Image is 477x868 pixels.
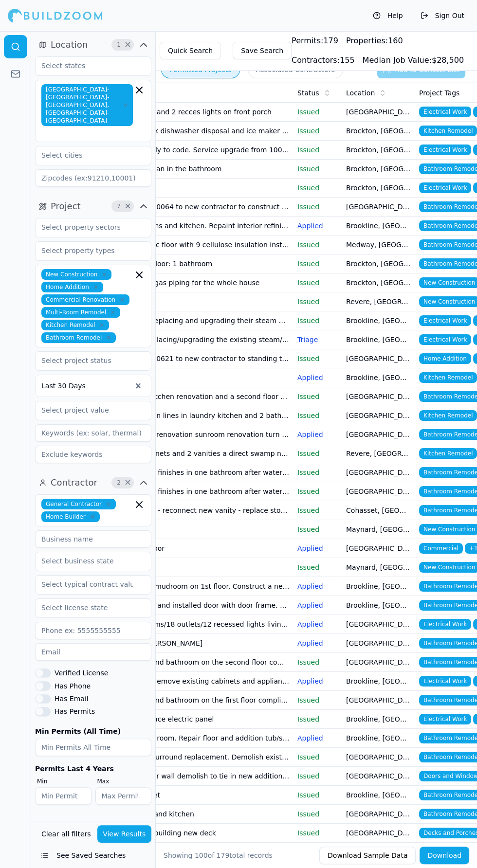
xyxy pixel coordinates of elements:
[297,657,338,667] p: Issued
[342,482,415,501] td: [GEOGRAPHIC_DATA], [GEOGRAPHIC_DATA]
[55,669,108,676] label: Verified License
[114,478,124,488] span: 2
[342,179,415,198] td: Brockton, [GEOGRAPHIC_DATA]
[297,392,338,401] p: Issued
[36,401,139,419] input: Select project value
[297,619,338,629] p: Applied
[41,332,116,343] span: Bathroom Remodel
[97,778,152,785] label: Max
[35,475,151,490] button: Contractor2Clear Contractor filters
[41,307,120,318] span: Multi-Room Remodel
[74,577,294,596] td: Renovate kitchen and mudroom on 1st floor. Construct a new primary bathroom on the second and new...
[41,294,129,305] span: Commercial Renovation
[36,218,139,236] input: Select property sectors
[35,847,151,864] button: See Saved Searches
[297,297,338,307] p: Issued
[297,733,338,743] p: Applied
[74,558,294,577] td: Install new front door
[419,126,477,136] span: Kitchen Remodel
[342,217,415,235] td: Brookline, [GEOGRAPHIC_DATA]
[35,643,151,661] input: Email
[74,179,294,198] td: Kitchen remodel
[419,145,471,155] span: Electrical Work
[342,235,415,254] td: Medway, [GEOGRAPHIC_DATA]
[297,278,338,288] p: Issued
[297,695,338,705] p: Issued
[342,292,415,311] td: Revere, [GEOGRAPHIC_DATA]
[74,634,294,653] td: Half bathroom with [PERSON_NAME]
[342,596,415,615] td: Brookline, [GEOGRAPHIC_DATA]
[74,539,294,558] td: Kitchen remodel 1st floor
[74,615,294,634] td: 3 family unit 3 bedrooms/18 outlets/12 recessed lights living room/6 outlets/4 recessed lights 1 ...
[342,103,415,122] td: [GEOGRAPHIC_DATA], [GEOGRAPHIC_DATA]
[419,107,471,117] span: Electrical Work
[36,242,139,259] input: Select property types
[114,40,124,50] span: 1
[342,824,415,843] td: [GEOGRAPHIC_DATA], [GEOGRAPHIC_DATA]
[342,425,415,444] td: [GEOGRAPHIC_DATA], [GEOGRAPHIC_DATA]
[368,8,408,23] button: Help
[342,558,415,577] td: Maynard, [GEOGRAPHIC_DATA]
[41,499,116,509] span: General Contractor
[419,88,459,98] span: Project Tags
[51,199,81,213] span: Project
[36,599,139,616] input: Select license state
[416,8,469,23] button: Sign Out
[36,352,139,369] input: Select project status
[74,292,294,311] td: [GEOGRAPHIC_DATA]
[297,752,338,762] p: Issued
[41,282,103,292] span: Home Addition
[74,254,294,273] td: 1 floor: 1 bathroom 2 floor: 1 bathroom
[297,543,338,553] p: Applied
[292,54,354,66] div: 155
[74,463,294,482] td: Replace insulation and finishes in one bathroom after water damage dry out
[97,825,152,843] button: View Results
[297,828,338,838] p: Issued
[74,767,294,786] td: Partial roof and exterior wall demolish to tie in new addition on first and second floor
[297,524,338,534] p: Issued
[342,406,415,425] td: [GEOGRAPHIC_DATA], [GEOGRAPHIC_DATA]
[342,520,415,539] td: Maynard, [GEOGRAPHIC_DATA]
[419,315,471,326] span: Electrical Work
[342,368,415,387] td: Brookline, [GEOGRAPHIC_DATA]
[74,387,294,406] td: plumbing work for a kitchen renovation and a second floor bathroom renovation. Water heater repla...
[35,446,151,463] input: Exclude keywords
[342,273,415,292] td: Brockton, [GEOGRAPHIC_DATA]
[114,201,124,211] span: 7
[319,847,416,864] button: Download Sample Data
[51,476,97,489] span: Contractor
[419,334,471,345] span: Electrical Work
[74,198,294,217] td: Transfer permit # r-25-0064 to new contractor to construct an addition of a second floor new roof...
[297,790,338,800] p: Issued
[35,622,151,639] input: Phone ex: 5555555555
[74,425,294,444] td: Bathroom and kitchen renovation sunroom renovation turn sunroom into heated space
[297,449,338,458] p: Issued
[35,728,151,735] label: Min Permits (All Time)
[419,372,477,383] span: Kitchen Remodel
[346,36,388,45] span: Properties:
[297,638,338,648] p: Applied
[419,410,477,421] span: Kitchen Remodel
[342,615,415,634] td: [GEOGRAPHIC_DATA], [GEOGRAPHIC_DATA]
[74,691,294,710] td: Remodel the kitchen and bathroom on the first floor compliant with 780 cmr and brookline zoning b...
[342,311,415,330] td: Brookline, [GEOGRAPHIC_DATA]
[41,269,111,280] span: New Construction
[35,764,151,774] div: Permits Last 4 Years
[342,254,415,273] td: Brockton, [GEOGRAPHIC_DATA]
[217,851,230,859] span: 179
[74,710,294,729] td: - kitchen rewire. - replace electric panel
[292,36,323,45] span: Permits:
[297,771,338,781] p: Issued
[297,259,338,269] p: Issued
[35,739,151,756] input: Min Permits All Time
[297,487,338,496] p: Issued
[297,809,338,819] p: Issued
[342,653,415,672] td: [GEOGRAPHIC_DATA], [GEOGRAPHIC_DATA]
[74,482,294,501] td: Replace insulation and finishes in one bathroom after water damage dry out
[74,748,294,767] td: Unit #302-207 tub & surround replacement. Demolish existing surround tile & tub. Furnish & instal...
[297,354,338,363] p: Issued
[39,825,93,843] button: Clear all filters
[297,714,338,724] p: Issued
[342,160,415,179] td: Brockton, [GEOGRAPHIC_DATA]
[342,539,415,558] td: [GEOGRAPHIC_DATA], [GEOGRAPHIC_DATA]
